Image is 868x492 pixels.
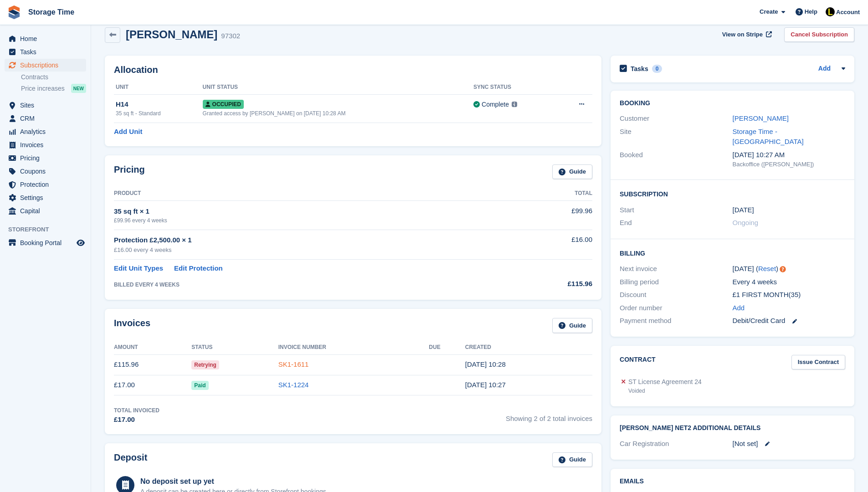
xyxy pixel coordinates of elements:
[779,265,787,273] div: Tooltip anchor
[5,32,86,45] a: menu
[20,165,75,178] span: Coupons
[278,381,309,389] a: SK1-1224
[758,265,776,272] a: Reset
[504,201,592,230] td: £99.96
[191,381,208,390] span: Paid
[114,80,203,95] th: Unit
[620,150,732,169] div: Booked
[504,230,592,259] td: £16.00
[5,46,86,58] a: menu
[114,206,504,217] div: 35 sq ft × 1
[5,59,86,72] a: menu
[552,164,592,179] a: Guide
[114,375,191,395] td: £17.00
[114,65,592,75] h2: Allocation
[733,303,745,313] a: Add
[203,80,473,95] th: Unit Status
[733,219,759,226] span: Ongoing
[620,205,732,215] div: Start
[21,73,86,82] a: Contracts
[465,360,506,368] time: 2025-08-20 09:28:15 UTC
[191,360,219,369] span: Retrying
[733,439,845,449] div: [Not set]
[114,263,163,274] a: Edit Unit Types
[473,80,556,95] th: Sync Status
[5,125,86,138] a: menu
[733,316,845,326] div: Debit/Credit Card
[20,59,75,72] span: Subscriptions
[20,99,75,112] span: Sites
[75,237,86,248] a: Preview store
[620,478,845,485] h2: Emails
[20,178,75,191] span: Protection
[620,303,732,313] div: Order number
[620,425,845,432] h2: [PERSON_NAME] Net2 Additional Details
[620,316,732,326] div: Payment method
[733,290,845,300] div: £1 FIRST MONTH(35)
[5,112,86,125] a: menu
[552,452,592,467] a: Guide
[5,152,86,164] a: menu
[116,99,203,110] div: H14
[126,28,217,41] h2: [PERSON_NAME]
[733,205,754,215] time: 2025-07-23 00:00:00 UTC
[114,216,504,225] div: £99.96 every 4 weeks
[733,264,845,274] div: [DATE] ( )
[733,114,789,122] a: [PERSON_NAME]
[140,476,328,487] div: No deposit set up yet
[631,65,648,73] h2: Tasks
[8,225,91,234] span: Storefront
[620,100,845,107] h2: Booking
[652,65,663,73] div: 0
[620,355,656,370] h2: Contract
[628,377,702,387] div: ST License Agreement 24
[20,205,75,217] span: Capital
[20,138,75,151] span: Invoices
[20,46,75,58] span: Tasks
[203,109,473,118] div: Granted access by [PERSON_NAME] on [DATE] 10:28 AM
[512,102,517,107] img: icon-info-grey-7440780725fd019a000dd9b08b2336e03edf1995a4989e88bcd33f0948082b44.svg
[733,128,804,146] a: Storage Time - [GEOGRAPHIC_DATA]
[836,8,860,17] span: Account
[733,150,845,160] div: [DATE] 10:27 AM
[278,360,309,368] a: SK1-1611
[620,277,732,287] div: Billing period
[465,381,506,389] time: 2025-07-23 09:27:54 UTC
[818,64,831,74] a: Add
[221,31,240,41] div: 97302
[620,218,732,228] div: End
[465,340,592,355] th: Created
[114,246,504,255] div: £16.00 every 4 weeks
[114,340,191,355] th: Amount
[21,83,86,93] a: Price increases NEW
[429,340,465,355] th: Due
[5,165,86,178] a: menu
[784,27,854,42] a: Cancel Subscription
[21,84,65,93] span: Price increases
[20,125,75,138] span: Analytics
[114,186,504,201] th: Product
[203,100,244,109] span: Occupied
[504,279,592,289] div: £115.96
[482,100,509,109] div: Complete
[5,236,86,249] a: menu
[722,30,763,39] span: View on Stripe
[114,164,145,179] h2: Pricing
[278,340,429,355] th: Invoice Number
[620,439,732,449] div: Car Registration
[628,387,702,395] div: Voided
[620,264,732,274] div: Next invoice
[191,340,278,355] th: Status
[719,27,774,42] a: View on Stripe
[25,5,78,20] a: Storage Time
[620,127,732,147] div: Site
[552,318,592,333] a: Guide
[116,109,203,118] div: 35 sq ft - Standard
[114,452,147,467] h2: Deposit
[114,318,150,333] h2: Invoices
[620,189,845,198] h2: Subscription
[805,7,817,16] span: Help
[20,112,75,125] span: CRM
[7,5,21,19] img: stora-icon-8386f47178a22dfd0bd8f6a31ec36ba5ce8667c1dd55bd0f319d3a0aa187defe.svg
[504,186,592,201] th: Total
